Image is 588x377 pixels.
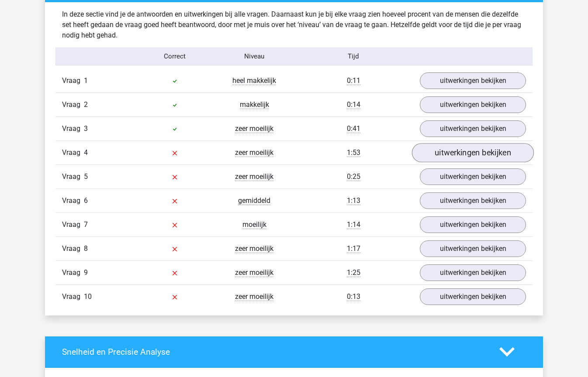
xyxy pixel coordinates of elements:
[84,76,88,85] span: 1
[62,99,84,110] span: Vraag
[84,124,88,133] span: 3
[84,268,88,277] span: 9
[347,172,360,181] span: 0:25
[420,240,526,257] a: uitwerkingen bekijken
[420,72,526,89] a: uitwerkingen bekijken
[347,100,360,109] span: 0:14
[238,196,270,205] span: gemiddeld
[62,147,84,158] span: Vraag
[420,192,526,209] a: uitwerkingen bekijken
[84,292,92,301] span: 10
[235,148,273,157] span: zeer moeilijk
[347,76,360,85] span: 0:11
[235,292,273,301] span: zeer moeilijk
[420,288,526,305] a: uitwerkingen bekijken
[347,292,360,301] span: 0:13
[62,171,84,182] span: Vraag
[62,75,84,86] span: Vraag
[62,195,84,206] span: Vraag
[55,9,533,41] div: In deze sectie vind je de antwoorden en uitwerkingen bij alle vragen. Daarnaast kun je bij elke v...
[347,268,360,277] span: 1:25
[135,51,215,62] div: Correct
[347,196,360,205] span: 1:13
[420,168,526,185] a: uitwerkingen bekijken
[420,96,526,113] a: uitwerkingen bekijken
[242,220,266,229] span: moeilijk
[84,244,88,253] span: 8
[235,268,273,277] span: zeer moeilijk
[62,123,84,134] span: Vraag
[294,51,413,62] div: Tijd
[420,264,526,281] a: uitwerkingen bekijken
[347,244,360,253] span: 1:17
[232,76,276,85] span: heel makkelijk
[420,120,526,137] a: uitwerkingen bekijken
[84,172,88,181] span: 5
[84,100,88,109] span: 2
[62,219,84,230] span: Vraag
[62,267,84,278] span: Vraag
[62,291,84,302] span: Vraag
[347,220,360,229] span: 1:14
[235,244,273,253] span: zeer moeilijk
[240,100,269,109] span: makkelijk
[235,172,273,181] span: zeer moeilijk
[84,220,88,229] span: 7
[62,347,486,357] h4: Snelheid en Precisie Analyse
[347,148,360,157] span: 1:53
[62,243,84,254] span: Vraag
[412,143,534,162] a: uitwerkingen bekijken
[420,216,526,233] a: uitwerkingen bekijken
[84,148,88,157] span: 4
[214,51,294,62] div: Niveau
[84,196,88,205] span: 6
[347,124,360,133] span: 0:41
[235,124,273,133] span: zeer moeilijk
